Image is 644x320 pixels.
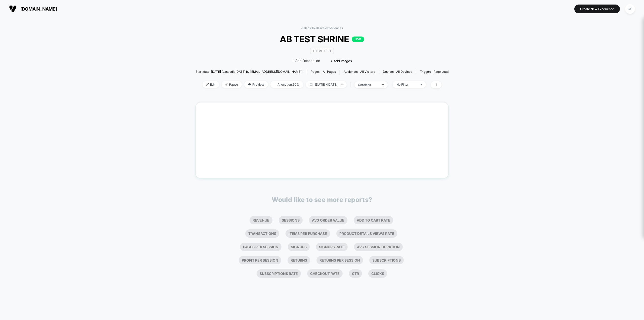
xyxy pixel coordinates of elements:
li: Profit Per Session [239,256,281,264]
span: Allocation: 50% [270,81,303,88]
span: all devices [396,70,412,74]
li: Revenue [250,216,272,224]
span: Pause [222,81,242,88]
p: Would like to see more reports? [272,196,372,203]
span: + Add Description [292,58,320,63]
li: Transactions [245,229,279,238]
li: Signups Rate [316,243,348,251]
img: calendar [310,83,312,86]
li: Ctr [349,269,362,278]
img: end [341,84,343,85]
div: Trigger: [420,70,449,74]
li: Sessions [279,216,303,224]
span: Preview [244,81,268,88]
li: Signups [288,243,310,251]
li: Subscriptions [369,256,404,264]
button: Create New Experience [574,5,620,13]
img: end [420,84,422,85]
li: Checkout Rate [307,269,343,278]
span: Device: [379,70,416,74]
li: Returns Per Session [316,256,363,264]
div: sessions [358,83,378,87]
li: Add To Cart Rate [354,216,393,224]
li: Product Details Views Rate [336,229,397,238]
span: All Visitors [360,70,375,74]
li: Returns [288,256,310,264]
button: [DOMAIN_NAME] [8,5,58,13]
span: Theme Test [310,48,334,54]
li: Subscriptions Rate [257,269,301,278]
div: Pages: [311,70,336,74]
div: Audience: [344,70,375,74]
li: Avg Session Duration [354,243,403,251]
span: AB TEST SHRINE [208,34,436,44]
span: Edit [203,81,219,88]
div: No Filter [396,83,417,86]
span: | [349,81,354,88]
span: [DATE] - [DATE] [306,81,347,88]
li: Avg Order Value [309,216,347,224]
span: all pages [323,70,336,74]
img: edit [206,83,209,86]
span: Start date: [DATE] (Last edit [DATE] by [EMAIL_ADDRESS][DOMAIN_NAME]) [195,70,302,74]
img: end [382,84,384,85]
span: [DOMAIN_NAME] [20,6,57,12]
button: CS [624,4,636,14]
img: end [225,83,228,86]
span: Page Load [433,70,449,74]
p: LIVE [352,37,364,42]
div: CS [625,4,635,14]
li: Clicks [368,269,387,278]
li: Pages Per Session [240,243,281,251]
li: Items Per Purchase [286,229,330,238]
span: + Add Images [330,59,352,63]
a: < Back to all live experiences [301,26,343,30]
img: Visually logo [9,5,17,13]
